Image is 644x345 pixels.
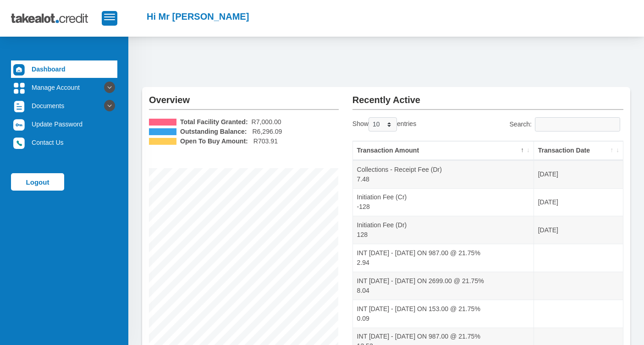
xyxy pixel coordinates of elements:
[252,117,281,127] span: R7,000.00
[11,173,64,191] a: Logout
[147,11,249,22] h2: Hi Mr [PERSON_NAME]
[535,117,620,131] input: Search:
[353,160,534,188] td: Collections - Receipt Fee (Dr) 7.48
[534,216,623,244] td: [DATE]
[353,244,534,272] td: INT [DATE] - [DATE] ON 987.00 @ 21.75% 2.94
[353,300,534,328] td: INT [DATE] - [DATE] ON 153.00 @ 21.75% 0.09
[180,127,247,137] b: Outstanding Balance:
[353,272,534,300] td: INT [DATE] - [DATE] ON 2699.00 @ 21.75% 8.04
[11,7,102,30] img: takealot_credit_logo.svg
[11,134,117,151] a: Contact Us
[253,137,278,146] span: R703.91
[149,87,339,105] h2: Overview
[11,97,117,115] a: Documents
[509,117,623,131] label: Search:
[353,141,534,160] th: Transaction Amount: activate to sort column descending
[534,160,623,188] td: [DATE]
[352,117,416,131] label: Show entries
[534,188,623,216] td: [DATE]
[369,117,397,131] select: Showentries
[11,79,117,96] a: Manage Account
[252,127,282,137] span: R6,296.09
[11,60,117,78] a: Dashboard
[11,115,117,133] a: Update Password
[353,188,534,216] td: Initiation Fee (Cr) -128
[534,141,623,160] th: Transaction Date: activate to sort column ascending
[180,137,248,146] b: Open To Buy Amount:
[352,87,623,105] h2: Recently Active
[353,216,534,244] td: Initiation Fee (Dr) 128
[180,117,248,127] b: Total Facility Granted:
